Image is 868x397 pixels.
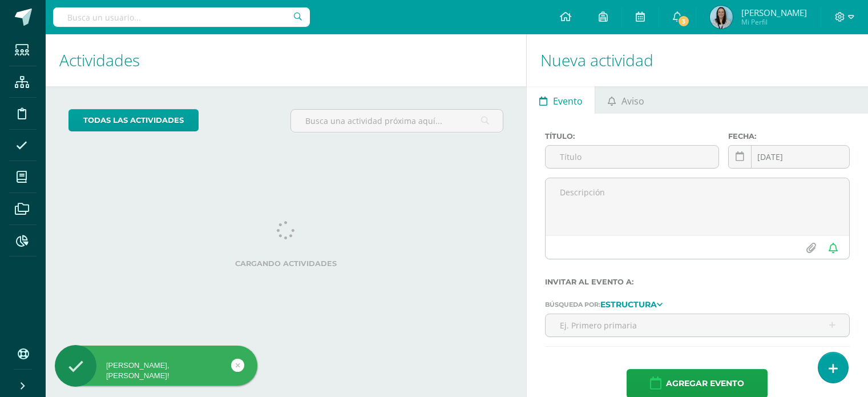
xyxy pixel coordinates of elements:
h1: Nueva actividad [540,34,854,86]
a: todas las Actividades [68,109,199,131]
input: Busca un usuario... [53,7,310,27]
input: Título [546,146,718,168]
img: 5a6f75ce900a0f7ea551130e923f78ee.png [710,6,733,29]
label: Título: [545,132,719,141]
a: Estructura [600,300,663,308]
span: Búsqueda por: [545,300,600,308]
a: Evento [527,86,595,114]
strong: Estructura [600,299,657,310]
input: Busca una actividad próxima aquí... [291,110,503,132]
label: Fecha: [728,132,850,141]
span: Mi Perfil [741,17,807,27]
input: Fecha de entrega [729,146,849,168]
span: [PERSON_NAME] [741,7,807,18]
label: Invitar al evento a: [545,278,850,286]
span: Aviso [621,87,644,115]
span: Evento [553,87,583,115]
div: [PERSON_NAME], [PERSON_NAME]! [55,360,257,381]
a: Aviso [595,86,656,114]
input: Ej. Primero primaria [546,314,849,336]
label: Cargando actividades [68,259,503,268]
span: 3 [677,15,690,27]
h1: Actividades [59,34,512,86]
